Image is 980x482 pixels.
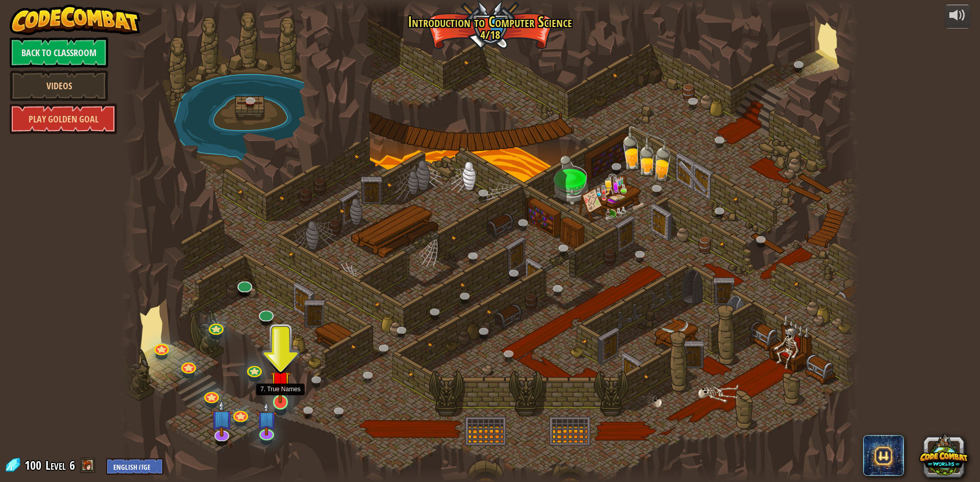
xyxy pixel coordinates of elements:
[69,457,75,473] span: 6
[945,5,970,29] button: Adjust volume
[24,457,44,473] span: 100
[257,402,277,436] img: level-banner-unstarted-subscriber.png
[211,400,233,437] img: level-banner-unstarted-subscriber.png
[10,5,140,35] img: CodeCombat - Learn how to code by playing a game
[10,70,108,101] a: Videos
[271,358,290,403] img: level-banner-unstarted.png
[45,457,66,474] span: Level
[10,104,117,134] a: Play Golden Goal
[10,37,108,68] a: Back to Classroom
